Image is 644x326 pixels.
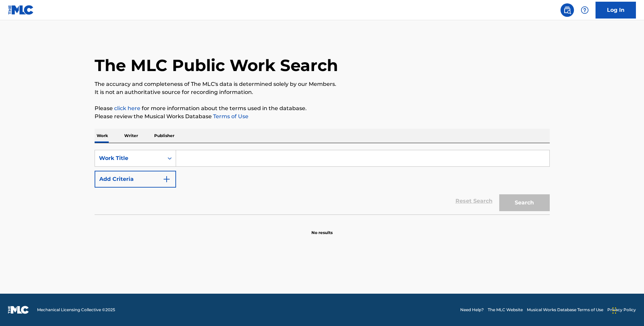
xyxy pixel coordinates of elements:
a: Need Help? [460,307,484,313]
a: click here [114,105,140,111]
form: Search Form [95,150,550,215]
p: Please for more information about the terms used in the database. [95,104,550,112]
p: Work [95,129,110,143]
a: Public Search [561,3,574,17]
a: Musical Works Database Terms of Use [527,307,603,313]
img: MLC Logo [8,5,34,15]
div: Help [578,3,591,17]
img: 9d2ae6d4665cec9f34b9.svg [163,175,171,183]
iframe: Chat Widget [610,294,644,326]
p: Publisher [152,129,176,143]
p: No results [311,222,333,236]
img: logo [8,306,29,314]
div: Work Title [99,154,160,162]
a: Privacy Policy [607,307,636,313]
p: It is not an authoritative source for recording information. [95,88,550,96]
div: Drag [612,300,616,321]
img: help [581,6,589,14]
h1: The MLC Public Work Search [95,55,338,75]
a: The MLC Website [488,307,523,313]
a: Log In [596,2,636,19]
img: search [563,6,571,14]
p: Please review the Musical Works Database [95,112,550,121]
p: Writer [122,129,140,143]
p: The accuracy and completeness of The MLC's data is determined solely by our Members. [95,80,550,88]
a: Terms of Use [212,113,248,120]
button: Add Criteria [95,171,176,188]
span: Mechanical Licensing Collective © 2025 [37,307,115,313]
